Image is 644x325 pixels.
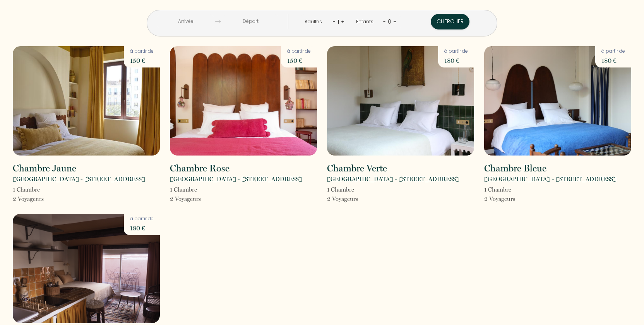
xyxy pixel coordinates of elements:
[327,194,358,204] p: 2 Voyageur
[327,185,358,194] p: 1 Chambre
[130,48,154,55] p: à partir de
[170,46,317,156] img: rental-image
[13,164,76,173] h2: Chambre Jaune
[199,195,201,202] span: s
[327,164,387,173] h2: Chambre Verte
[130,55,154,66] p: 150 €
[484,185,515,194] p: 1 Chambre
[356,18,376,26] div: Enfants
[484,175,617,184] p: [GEOGRAPHIC_DATA] - [STREET_ADDRESS]
[13,175,145,184] p: [GEOGRAPHIC_DATA] - [STREET_ADDRESS]
[513,195,515,202] span: s
[356,195,358,202] span: s
[13,194,44,204] p: 2 Voyageur
[601,55,625,66] p: 180 €
[156,14,215,29] input: Arrivée
[215,19,221,24] img: guests
[383,18,386,25] a: -
[170,185,201,194] p: 1 Chambre
[287,55,311,66] p: 150 €
[327,46,474,156] img: rental-image
[130,215,154,223] p: à partir de
[13,214,160,323] img: rental-image
[386,16,393,28] div: 0
[327,175,459,184] p: [GEOGRAPHIC_DATA] - [STREET_ADDRESS]
[484,164,546,173] h2: Chambre Bleue
[305,18,325,26] div: Adultes
[431,14,469,29] button: Chercher
[484,46,631,156] img: rental-image
[341,18,344,25] a: +
[444,48,468,55] p: à partir de
[41,195,44,202] span: s
[170,175,302,184] p: [GEOGRAPHIC_DATA] - [STREET_ADDRESS]
[221,14,280,29] input: Départ
[393,18,397,25] a: +
[333,18,336,25] a: -
[336,16,341,28] div: 1
[13,46,160,156] img: rental-image
[170,194,201,204] p: 2 Voyageur
[130,223,154,233] p: 180 €
[444,55,468,66] p: 180 €
[13,185,44,194] p: 1 Chambre
[484,194,515,204] p: 2 Voyageur
[601,48,625,55] p: à partir de
[287,48,311,55] p: à partir de
[170,164,230,173] h2: Chambre Rose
